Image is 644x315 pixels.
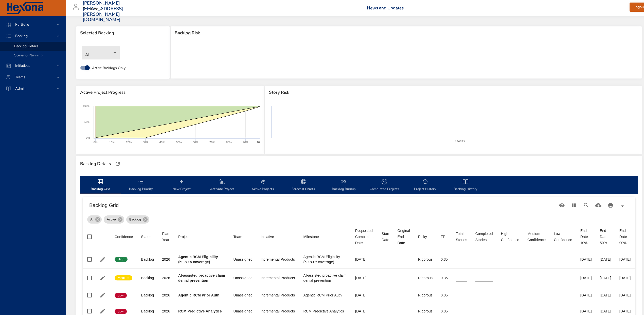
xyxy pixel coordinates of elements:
[554,231,572,243] div: Sort
[556,199,568,211] button: Standard Views
[580,275,592,280] div: [DATE]
[83,1,123,22] h3: [PERSON_NAME][EMAIL_ADDRESS][PERSON_NAME][DOMAIN_NAME]
[11,86,30,91] span: Admin
[398,228,410,246] div: Original End Date
[619,309,631,314] div: [DATE]
[162,257,170,262] div: 2026
[233,309,252,314] div: Unassigned
[86,136,90,139] text: 0%
[82,46,120,60] div: AI
[83,5,104,13] div: Raintree
[11,63,34,68] span: Initiatives
[600,257,611,262] div: [DATE]
[418,275,433,280] div: Rigorous
[600,228,611,246] div: End Date 50%
[441,234,448,240] span: TP
[164,179,199,192] span: New Project
[162,275,170,280] div: 2026
[6,2,44,14] img: Hexona
[141,234,151,240] div: Status
[226,141,232,144] text: 80%
[162,231,170,243] div: Plan Year
[441,257,448,262] div: 0.35
[79,160,112,168] div: Backlog Details
[619,228,631,246] div: End Date 90%
[99,307,106,315] button: Edit Project Details
[141,257,154,262] div: Backlog
[233,234,242,240] div: Team
[115,257,128,262] span: High
[418,293,433,298] div: Rigorous
[604,199,617,211] button: Print
[619,275,631,280] div: [DATE]
[455,139,465,143] text: Stories
[178,293,219,297] b: Agentic RCM Prior Auth
[209,141,215,144] text: 70%
[178,234,190,240] div: Sort
[501,231,519,243] span: High Confidence
[527,231,546,243] div: Medium Confidence
[84,120,90,123] text: 50%
[115,234,133,240] div: Sort
[80,30,166,36] span: Selected Backlog
[382,231,389,243] span: Start Date
[441,234,445,240] div: Sort
[475,231,493,243] div: Completed Stories
[11,22,33,27] span: Portfolio
[176,141,182,144] text: 50%
[418,234,433,240] span: Risky
[233,293,252,298] div: Unassigned
[303,234,347,240] span: Milestone
[441,275,448,280] div: 0.35
[126,215,149,224] div: Backlog
[441,293,448,298] div: 0.35
[14,44,39,49] span: Backlog Details
[418,257,433,262] div: Rigorous
[441,234,445,240] div: TP
[367,179,402,192] span: Completed Projects
[257,141,264,144] text: 100%
[303,234,319,240] div: Milestone
[115,234,133,240] span: Confidence
[600,309,611,314] div: [DATE]
[11,34,32,38] span: Backlog
[14,53,43,58] span: Scenario Planning
[600,275,611,280] div: [DATE]
[475,231,493,243] div: Sort
[456,231,467,243] div: Sort
[92,65,126,71] span: Active Backlogs Only
[580,293,592,298] div: [DATE]
[109,141,115,144] text: 10%
[355,309,373,314] div: [DATE]
[355,228,373,246] div: Sort
[355,275,373,280] div: [DATE]
[418,309,433,314] div: Rigorous
[456,231,467,243] div: Total Stories
[580,199,592,211] button: Search
[554,231,572,243] span: Low Confidence
[162,293,170,298] div: 2026
[87,217,96,222] span: AI
[233,257,252,262] div: Unassigned
[617,199,629,211] button: Filter Table
[162,231,170,243] div: Sort
[233,234,252,240] span: Team
[178,309,222,313] b: RCM Predictive Analytics
[303,254,347,264] div: Agentic RCM Eligibility (50-80% coverage)
[592,199,604,211] button: Download CSV
[114,160,121,168] button: Refresh Page
[398,228,410,246] div: Sort
[87,215,102,224] div: AI
[178,234,225,240] span: Project
[527,231,546,243] div: Sort
[261,293,295,298] div: Incremental Products
[141,275,154,280] div: Backlog
[261,234,274,240] div: Sort
[99,256,106,263] button: Edit Project Details
[367,5,404,11] a: News and Updates
[178,255,218,264] b: Agentic RCM Eligibility (50-80% coverage)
